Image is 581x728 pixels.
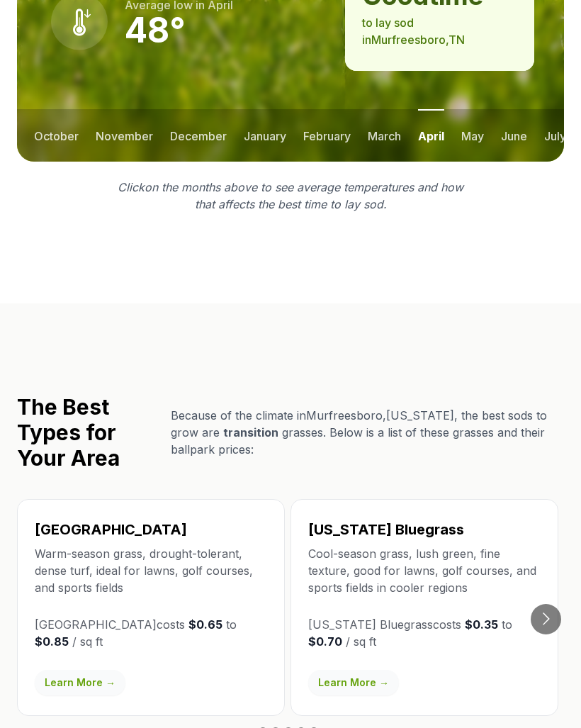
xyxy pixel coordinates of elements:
button: january [244,110,286,162]
a: Learn More → [35,671,125,696]
button: may [461,110,484,162]
button: march [368,110,401,162]
p: Because of the climate in Murfreesboro , [US_STATE] , the best sods to grow are grasses. Below is... [171,408,564,459]
strong: $0.85 [35,635,69,649]
button: october [34,110,79,162]
h3: [GEOGRAPHIC_DATA] [35,520,267,540]
p: to lay sod in Murfreesboro , TN [362,15,517,49]
a: Learn More → [308,671,399,696]
p: Warm-season grass, drought-tolerant, dense turf, ideal for lawns, golf courses, and sports fields [35,546,267,597]
h2: The Best Types for Your Area [17,395,159,471]
button: Go to next slide [531,605,561,635]
strong: $0.35 [465,618,498,632]
p: Cool-season grass, lush green, fine texture, good for lawns, golf courses, and sports fields in c... [308,546,541,597]
strong: $0.70 [308,635,342,649]
p: [GEOGRAPHIC_DATA] costs to / sq ft [35,617,267,651]
strong: 48 ° [125,10,186,52]
button: november [96,110,153,162]
p: Click on the months above to see average temperatures and how that affects the best time to lay sod. [109,179,472,213]
button: april [418,110,444,162]
h3: [US_STATE] Bluegrass [308,520,541,540]
span: transition [223,426,278,440]
strong: $0.65 [188,618,222,632]
button: february [303,110,351,162]
p: [US_STATE] Bluegrass costs to / sq ft [308,617,541,651]
button: december [170,110,227,162]
button: july [544,110,566,162]
button: june [501,110,527,162]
